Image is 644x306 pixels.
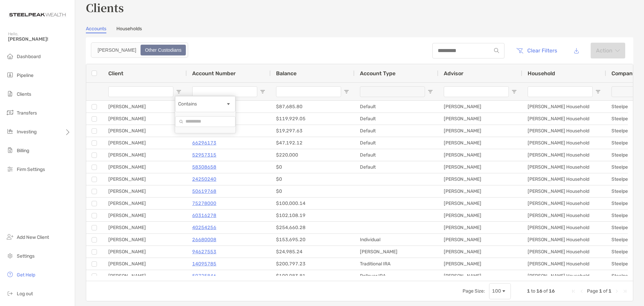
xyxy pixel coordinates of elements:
[192,248,216,256] p: 94627553
[444,86,509,97] input: Advisor Filter Input
[103,149,187,161] div: [PERSON_NAME]
[192,187,216,195] a: 50619768
[192,151,216,159] p: 52957315
[6,71,14,79] img: pipeline icon
[438,258,522,270] div: [PERSON_NAME]
[522,270,606,282] div: [PERSON_NAME] Household
[355,101,438,113] div: Default
[108,70,123,77] span: Client
[528,86,593,97] input: Household Filter Input
[175,96,236,133] div: Column Filter
[271,125,355,137] div: $19,297.63
[271,113,355,125] div: $119,929.05
[438,210,522,221] div: [PERSON_NAME]
[192,211,216,220] a: 60316278
[438,185,522,197] div: [PERSON_NAME]
[192,272,216,280] a: 59725846
[192,235,216,244] p: 26680008
[611,70,636,77] span: Company
[522,222,606,233] div: [PERSON_NAME] Household
[108,86,173,97] input: Client Filter Input
[271,149,355,161] div: $220,000
[615,49,620,52] img: arrow
[6,233,14,241] img: add_new_client icon
[614,289,620,294] div: Next Page
[355,161,438,173] div: Default
[6,90,14,98] img: clients icon
[603,288,607,294] span: of
[17,73,34,78] span: Pipeline
[8,3,67,27] img: Zoe Logo
[271,270,355,282] div: $100,983.81
[192,70,236,77] span: Account Number
[438,173,522,185] div: [PERSON_NAME]
[6,165,14,173] img: firm-settings icon
[6,146,14,154] img: billing icon
[438,246,522,258] div: [PERSON_NAME]
[428,89,433,94] button: Open Filter Menu
[355,246,438,258] div: [PERSON_NAME]
[522,173,606,185] div: [PERSON_NAME] Household
[103,210,187,221] div: [PERSON_NAME]
[103,185,187,197] div: [PERSON_NAME]
[271,234,355,246] div: $153,695.20
[271,222,355,233] div: $254,660.28
[528,70,555,77] span: Household
[103,137,187,149] div: [PERSON_NAME]
[192,223,216,232] a: 40254256
[17,54,41,59] span: Dashboard
[192,175,216,183] p: 24250240
[103,198,187,209] div: [PERSON_NAME]
[355,137,438,149] div: Default
[438,222,522,233] div: [PERSON_NAME]
[355,258,438,270] div: Traditional IRA
[103,113,187,125] div: [PERSON_NAME]
[6,289,14,297] img: logout icon
[6,127,14,135] img: investing icon
[175,116,235,127] input: Filter Value
[344,89,349,94] button: Open Filter Menu
[103,125,187,137] div: [PERSON_NAME]
[522,101,606,113] div: [PERSON_NAME] Household
[608,288,611,294] span: 1
[492,288,501,294] div: 100
[549,288,555,294] span: 16
[192,163,216,171] a: 58308658
[192,139,216,147] a: 66296173
[103,258,187,270] div: [PERSON_NAME]
[494,48,499,53] img: input icon
[17,291,33,297] span: Log out
[522,113,606,125] div: [PERSON_NAME] Household
[522,125,606,137] div: [PERSON_NAME] Household
[103,173,187,185] div: [PERSON_NAME]
[17,253,35,259] span: Settings
[355,270,438,282] div: Rollover IRA
[522,137,606,149] div: [PERSON_NAME] Household
[438,137,522,149] div: [PERSON_NAME]
[355,113,438,125] div: Default
[175,96,235,112] div: Filtering operator
[116,26,142,33] a: Households
[176,89,181,94] button: Open Filter Menu
[8,36,71,42] span: [PERSON_NAME]!
[91,42,188,58] div: segmented control
[271,101,355,113] div: $87,685.80
[192,86,257,97] input: Account Number Filter Input
[438,101,522,113] div: [PERSON_NAME]
[595,89,601,94] button: Open Filter Menu
[17,234,49,240] span: Add New Client
[355,149,438,161] div: Default
[512,89,517,94] button: Open Filter Menu
[271,210,355,221] div: $102,108.19
[522,258,606,270] div: [PERSON_NAME] Household
[6,270,14,278] img: get-help icon
[271,137,355,149] div: $47,192.12
[536,288,542,294] span: 16
[599,288,602,294] span: 1
[438,149,522,161] div: [PERSON_NAME]
[591,43,625,58] button: Actionarrow
[17,91,31,97] span: Clients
